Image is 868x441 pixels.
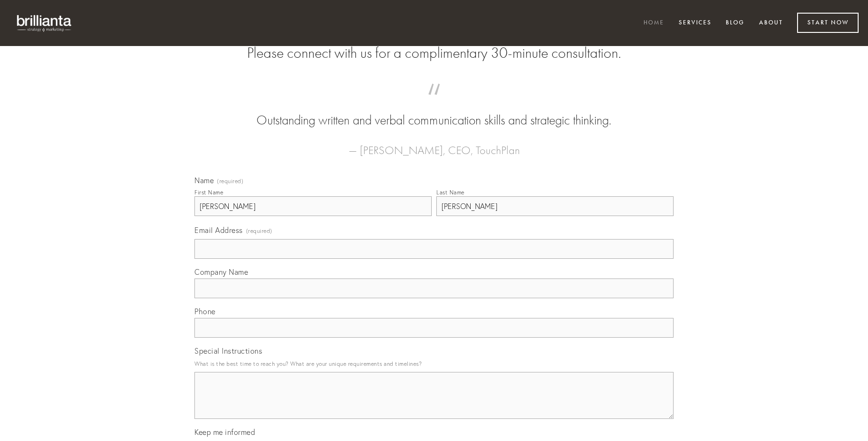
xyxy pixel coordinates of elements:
[194,267,248,277] span: Company Name
[246,224,272,237] span: (required)
[209,93,659,130] blockquote: Outstanding written and verbal communication skills and strategic thinking.
[194,44,674,62] h2: Please connect with us for a complimentary 30-minute consultation.
[194,307,216,316] span: Phone
[194,427,255,437] span: Keep me informed
[194,357,674,370] p: What is the best time to reach you? What are your unique requirements and timelines?
[194,189,223,196] div: First Name
[720,15,751,31] a: Blog
[753,15,789,31] a: About
[194,346,262,356] span: Special Instructions
[209,130,659,160] figcaption: — [PERSON_NAME], CEO, TouchPlan
[637,15,670,31] a: Home
[194,225,243,235] span: Email Address
[209,93,659,111] span: “
[797,13,859,33] a: Start Now
[9,9,80,37] img: brillianta - research, strategy, marketing
[673,15,718,31] a: Services
[194,176,214,185] span: Name
[217,178,243,184] span: (required)
[436,189,465,196] div: Last Name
